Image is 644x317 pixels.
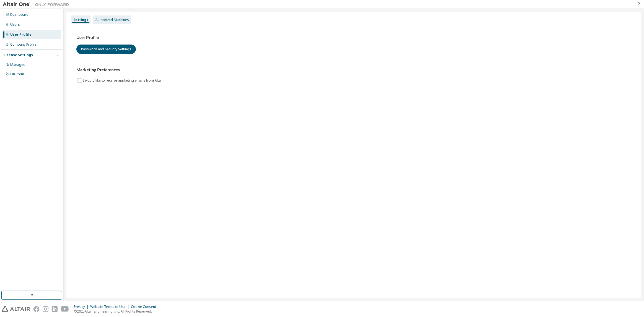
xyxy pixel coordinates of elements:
div: Managed [10,63,25,67]
img: youtube.svg [61,306,69,312]
h3: Marketing Preferences [76,67,631,73]
button: Password and Security Settings [76,45,136,54]
div: Authorized Machines [95,18,129,22]
div: Dashboard [10,12,29,17]
img: linkedin.svg [52,306,58,312]
label: I would like to receive marketing emails from Altair [83,77,164,84]
div: Website Terms of Use [90,305,131,309]
div: License Settings [4,53,33,57]
h3: User Profile [76,35,631,40]
div: Privacy [74,305,90,309]
div: Settings [73,18,88,22]
img: instagram.svg [43,306,48,312]
div: Users [10,22,20,27]
div: On Prem [10,72,24,76]
p: © 2025 Altair Engineering, Inc. All Rights Reserved. [74,309,159,314]
img: facebook.svg [33,306,39,312]
div: Cookie Consent [131,305,159,309]
div: User Profile [10,32,32,37]
img: altair_logo.svg [2,306,30,312]
img: Altair One [3,2,72,7]
div: Company Profile [10,42,37,47]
